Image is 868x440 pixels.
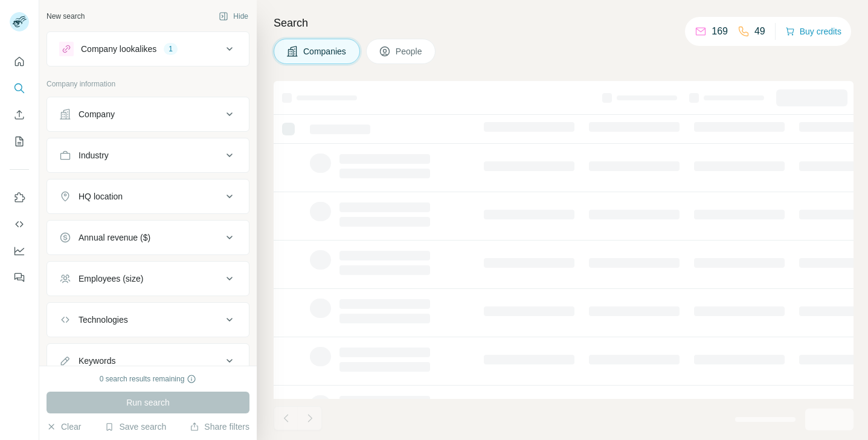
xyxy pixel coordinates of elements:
[210,7,257,25] button: Hide
[104,421,166,433] button: Save search
[47,305,249,334] button: Technologies
[10,213,29,235] button: Use Surfe API
[10,240,29,262] button: Dashboard
[274,15,854,31] h4: Search
[754,24,765,39] p: 49
[47,79,249,89] p: Company information
[79,314,128,326] div: Technologies
[47,421,81,433] button: Clear
[100,374,197,384] div: 0 search results remaining
[10,267,29,288] button: Feedback
[47,11,85,22] div: New search
[10,131,29,152] button: My lists
[396,45,423,57] span: People
[47,264,249,293] button: Employees (size)
[81,43,156,55] div: Company lookalikes
[164,44,178,54] div: 1
[47,346,249,375] button: Keywords
[10,77,29,99] button: Search
[47,182,249,211] button: HQ location
[47,34,249,63] button: Company lookalikes1
[79,190,123,202] div: HQ location
[79,108,115,120] div: Company
[79,149,109,161] div: Industry
[10,51,29,73] button: Quick start
[79,273,143,285] div: Employees (size)
[712,24,728,39] p: 169
[190,421,249,433] button: Share filters
[303,45,347,57] span: Companies
[47,141,249,170] button: Industry
[79,231,150,244] div: Annual revenue ($)
[10,187,29,209] button: Use Surfe on LinkedIn
[47,100,249,129] button: Company
[47,223,249,252] button: Annual revenue ($)
[10,104,29,126] button: Enrich CSV
[79,355,115,367] div: Keywords
[785,23,841,40] button: Buy credits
